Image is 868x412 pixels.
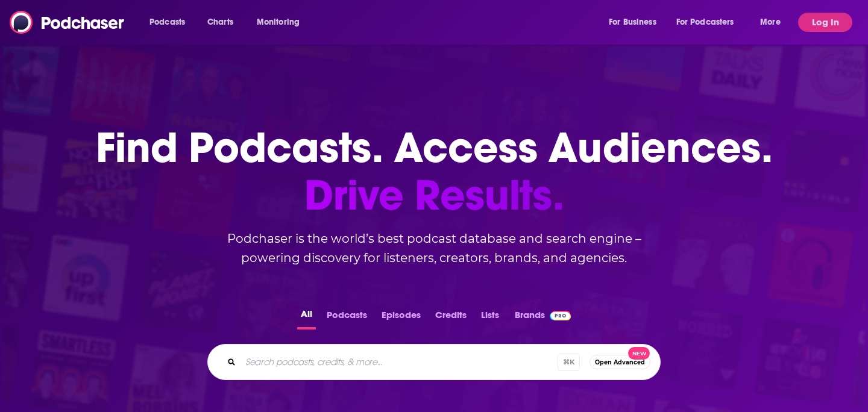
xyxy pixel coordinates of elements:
button: All [297,306,316,329]
button: open menu [600,13,671,32]
span: ⌘ K [558,354,580,371]
button: Credits [432,306,470,329]
h1: Find Podcasts. Access Audiences. [96,124,773,219]
button: Open AdvancedNew [590,355,650,369]
button: open menu [668,13,752,32]
span: Drive Results. [96,172,773,219]
button: open menu [752,13,796,32]
span: More [760,14,781,31]
button: open menu [248,13,315,32]
div: Search podcasts, credits, & more... [207,344,661,380]
button: open menu [141,13,201,32]
span: Monitoring [257,14,300,31]
span: For Podcasters [676,14,734,31]
button: Episodes [378,306,424,329]
span: New [628,347,650,360]
span: Open Advanced [595,359,645,366]
button: Lists [477,306,503,329]
a: Charts [200,13,241,32]
button: Log In [798,13,852,32]
img: Podchaser Pro [550,311,571,320]
span: For Business [609,14,656,31]
h2: Podchaser is the world’s best podcast database and search engine – powering discovery for listene... [193,229,675,267]
button: Podcasts [323,306,371,329]
span: Charts [207,14,233,31]
input: Search podcasts, credits, & more... [241,352,558,372]
img: Podchaser - Follow, Share and Rate Podcasts [10,11,125,34]
a: BrandsPodchaser Pro [515,306,571,329]
span: Podcasts [149,14,185,31]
